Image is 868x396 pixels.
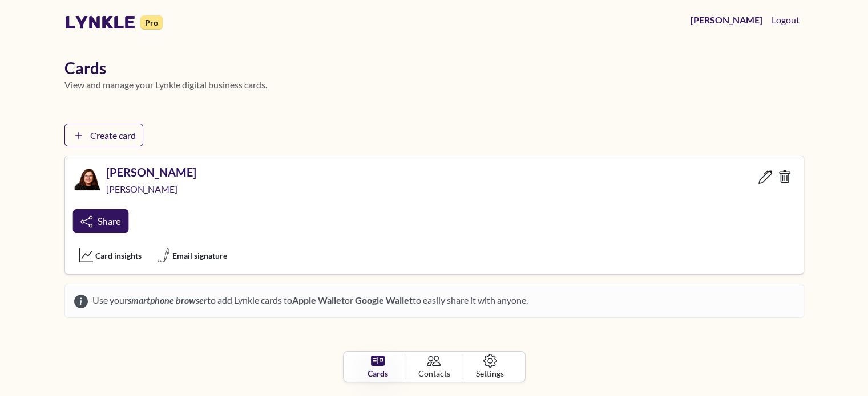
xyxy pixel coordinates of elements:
[74,246,147,265] button: Card insights
[106,183,180,194] span: [PERSON_NAME]
[72,209,128,233] a: Share
[64,124,143,146] a: Create card
[767,9,804,31] button: Logout
[172,250,227,262] span: Email signature
[64,78,804,92] p: View and manage your Lynkle digital business cards.
[128,295,207,305] em: smartphone browser
[418,368,450,379] span: Contacts
[106,165,196,179] h5: [PERSON_NAME]
[756,165,775,188] a: Edit
[88,293,528,308] span: Use your to add Lynkle cards to or to easily share it with anyone.
[292,295,345,305] strong: Apple Wallet
[64,59,804,78] h1: Cards
[686,9,767,31] a: [PERSON_NAME]
[151,246,232,265] a: Email signature
[74,165,102,193] img: Lynkle card profile picture
[476,368,504,379] span: Settings
[97,215,120,227] span: Share
[462,354,518,379] a: Settings
[368,368,388,379] span: Cards
[350,354,406,379] a: Cards
[74,165,196,205] a: Lynkle card profile picture[PERSON_NAME][PERSON_NAME]
[95,250,142,262] span: Card insights
[90,130,136,141] span: Create card
[406,354,462,379] a: Contacts
[355,295,413,305] strong: Google Wallet
[140,15,163,30] small: Pro
[64,11,136,33] a: lynkle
